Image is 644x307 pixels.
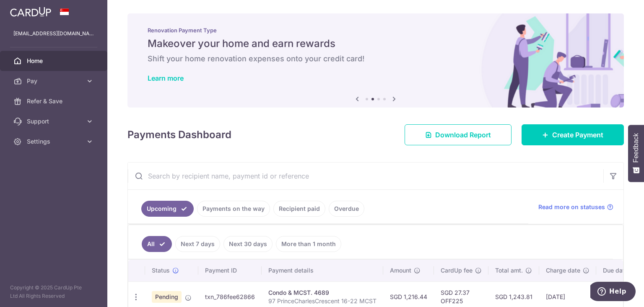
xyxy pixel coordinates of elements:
[128,163,603,189] input: Search by recipient name, payment id or reference
[590,282,636,303] iframe: Opens a widget where you can find more information
[148,54,604,64] h6: Shift your home renovation expenses onto your credit card!
[546,266,580,275] span: Charge date
[152,291,182,303] span: Pending
[390,266,411,275] span: Amount
[268,297,377,305] p: 97 PrinceCharlesCrescent 16-22 MCST
[152,266,170,275] span: Status
[27,77,82,85] span: Pay
[276,236,341,252] a: More than 1 month
[198,260,262,281] th: Payment ID
[538,203,613,211] a: Read more on statuses
[142,236,172,252] a: All
[538,203,605,211] span: Read more on statuses
[603,266,628,275] span: Due date
[197,201,270,217] a: Payments on the way
[495,266,523,275] span: Total amt.
[268,289,377,297] div: Condo & MCST. 4689
[127,127,231,142] h4: Payments Dashboard
[141,201,194,217] a: Upcoming
[273,201,325,217] a: Recipient paid
[27,97,82,105] span: Refer & Save
[13,29,94,38] p: [EMAIL_ADDRESS][DOMAIN_NAME]
[27,57,82,65] span: Home
[329,201,364,217] a: Overdue
[27,137,82,146] span: Settings
[441,266,473,275] span: CardUp fee
[262,260,383,281] th: Payment details
[628,125,644,182] button: Feedback - Show survey
[27,117,82,126] span: Support
[148,74,184,82] a: Learn more
[148,27,604,34] p: Renovation Payment Type
[552,130,603,140] span: Create Payment
[522,124,624,145] a: Create Payment
[175,236,220,252] a: Next 7 days
[632,133,640,163] span: Feedback
[405,124,512,145] a: Download Report
[10,7,51,17] img: CardUp
[127,13,624,108] img: Renovation banner
[223,236,273,252] a: Next 30 days
[435,130,491,140] span: Download Report
[148,37,604,50] h5: Makeover your home and earn rewards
